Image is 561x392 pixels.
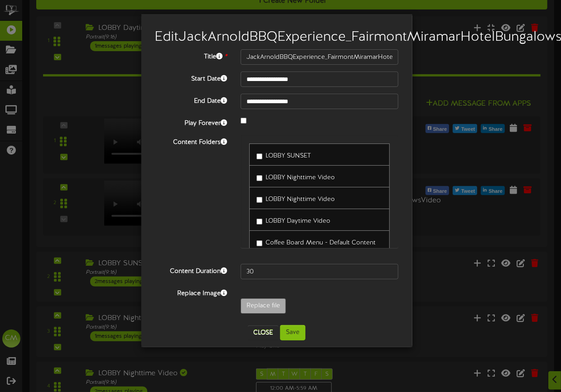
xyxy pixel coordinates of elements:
[266,174,335,181] span: LOBBY Nighttime Video
[256,219,262,225] input: LOBBY Daytime Video
[148,286,234,298] label: Replace Image
[266,218,330,225] span: LOBBY Daytime Video
[155,30,399,45] h2: Edit JackArnoldBBQExperience_FairmontMiramarHotelBungalowsVideo ?
[256,175,262,181] input: LOBBY Nighttime Video
[248,325,278,340] button: Close
[241,264,399,279] input: 15
[148,49,234,62] label: Title
[256,153,262,159] input: LOBBY SUNSET
[266,196,335,203] span: LOBBY Nighttime Video
[148,72,234,84] label: Start Date
[266,153,311,159] span: LOBBY SUNSET
[266,239,376,255] span: Coffee Board Menu - Default Content Folder
[148,116,234,128] label: Play Forever
[280,325,305,340] button: Save
[241,49,399,65] input: Title
[256,240,262,246] input: Coffee Board Menu - Default Content Folder
[148,264,234,276] label: Content Duration
[148,94,234,106] label: End Date
[148,135,234,147] label: Content Folders
[256,197,262,203] input: LOBBY Nighttime Video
